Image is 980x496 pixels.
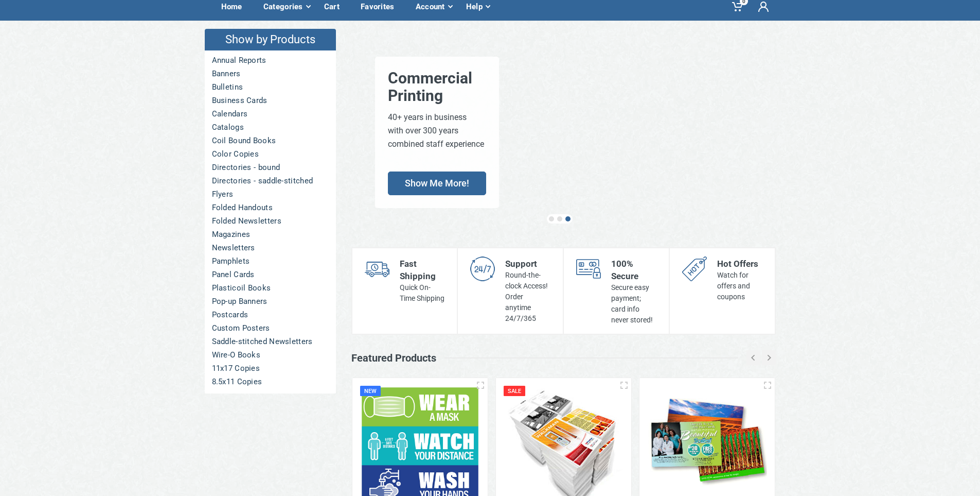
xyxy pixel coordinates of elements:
a: Newsletters [205,241,336,254]
a: Bulletins [205,80,336,94]
a: Custom Posters [205,321,336,335]
h4: Show by Products [205,29,336,50]
img: shipping-s.png [365,256,389,281]
img: support-s.png [470,256,495,281]
a: Folded Newsletters [205,214,336,228]
a: Directories - saddle-stitched [205,174,336,187]
div: Quick On-Time Shipping [400,282,445,304]
a: Coil Bound Books [205,134,336,147]
div: Support [505,258,550,270]
a: Pop-up Banners [205,295,336,308]
a: 8.5x11 Copies [205,375,336,388]
div: Watch for offers and coupons [717,270,762,302]
a: Business Cards [205,94,336,107]
div: 100% Secure [611,258,656,282]
div: Commercial Printing [388,70,486,105]
a: Folded Handouts [205,201,336,214]
a: Pamphlets [205,254,336,268]
a: Catalogs [205,121,336,134]
div: New [360,386,381,396]
a: CommercialPrinting 40+ years in businesswith over 300 yearscombined staff experience Show Me More! [351,28,768,232]
a: Calendars [205,107,336,121]
a: Plasticoil Books [205,281,336,295]
a: Flyers [205,187,336,201]
a: 11x17 Copies [205,362,336,375]
a: Panel Cards [205,268,336,281]
div: 40+ years in business with over 300 years combined staff experience [388,111,486,151]
a: Directories - bound [205,161,336,174]
span: Show Me More! [388,172,486,195]
a: Banners [205,67,336,80]
div: Secure easy payment; card info never stored! [611,282,656,326]
div: Hot Offers [717,258,762,270]
div: Fast Shipping [400,258,445,282]
div: Round-the-clock Access! Order anytime 24/7/365 [505,270,550,324]
a: Annual Reports [205,54,336,67]
div: Sale [504,386,526,396]
a: Postcards [205,308,336,321]
a: Color Copies [205,147,336,161]
a: Magazines [205,228,336,241]
h3: Featured Products [351,352,436,364]
a: Wire-O Books [205,348,336,362]
a: Saddle-stitched Newsletters [205,335,336,348]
